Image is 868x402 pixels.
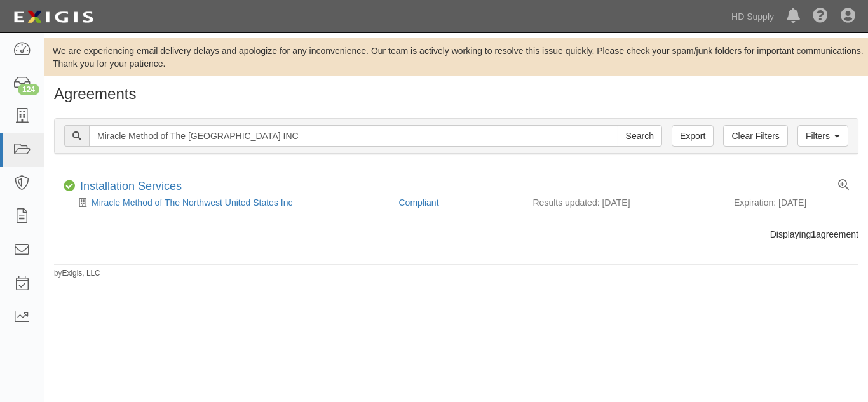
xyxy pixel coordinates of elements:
[533,196,715,209] div: Results updated: [DATE]
[64,196,390,209] div: Miracle Method of The Northwest United States Inc
[723,125,787,147] a: Clear Filters
[89,125,618,147] input: Search
[80,180,182,192] a: Installation Services
[399,198,439,208] a: Compliant
[54,268,100,279] small: by
[18,84,39,95] div: 124
[618,125,662,147] input: Search
[44,228,868,241] div: Displaying agreement
[838,180,849,191] a: View results summary
[797,125,848,147] a: Filters
[64,180,75,192] i: Compliant
[54,86,858,102] h1: Agreements
[44,44,868,70] div: We are experiencing email delivery delays and apologize for any inconvenience. Our team is active...
[10,6,97,29] img: logo-5460c22ac91f19d4615b14bd174203de0afe785f0fc80cf4dbbc73dc1793850b.png
[734,196,849,209] div: Expiration: [DATE]
[725,4,780,29] a: HD Supply
[811,229,816,239] b: 1
[813,9,828,24] i: Help Center - Complianz
[62,269,100,278] a: Exigis, LLC
[92,198,292,208] a: Miracle Method of The Northwest United States Inc
[80,180,182,194] div: Installation Services
[672,125,714,147] a: Export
